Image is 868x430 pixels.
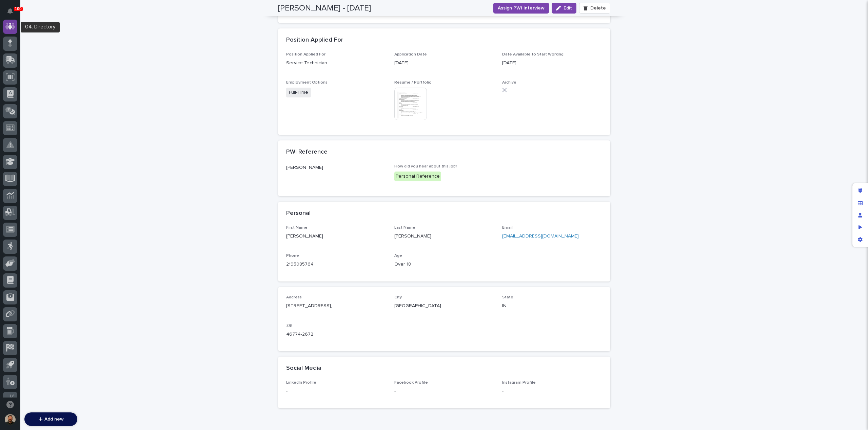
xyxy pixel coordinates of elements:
span: Zip [286,323,292,327]
span: Onboarding Call [49,109,86,115]
h2: PWI Reference [286,149,328,156]
p: [GEOGRAPHIC_DATA] [394,302,494,310]
p: IN [502,302,602,310]
div: Notifications100 [8,8,17,19]
span: Last Name [394,226,415,230]
p: [PERSON_NAME] [394,233,494,240]
p: [PERSON_NAME] [286,164,386,171]
span: Assign PWI Interview [498,5,545,12]
p: [DATE] [394,60,494,67]
span: Position Applied For [286,52,325,56]
p: 46774-2672 [286,331,386,338]
img: 1736555164131-43832dd5-751b-4058-ba23-39d91318e5a0 [7,75,19,87]
h2: Personal [286,210,311,217]
button: Start new chat [115,77,123,85]
span: Email [502,226,513,230]
p: 100 [15,6,22,11]
p: Welcome 👋 [7,27,123,38]
button: users-avatar [3,412,17,427]
a: 🔗Onboarding Call [40,106,89,118]
span: Address [286,295,302,299]
span: Facebook Profile [394,381,428,385]
a: 2195085764 [286,262,314,267]
div: App settings [854,233,866,246]
p: [STREET_ADDRESS], [286,302,386,310]
span: LinkedIn Profile [286,381,316,385]
div: Manage fields and data [854,197,866,209]
div: Personal Reference [394,172,441,181]
p: - [286,388,386,395]
div: Preview as [854,221,866,233]
p: - [502,388,602,395]
span: Age [394,254,402,258]
p: [DATE] [502,60,602,67]
button: Delete [579,3,610,14]
span: How did you hear about this job? [394,164,457,168]
span: Archive [502,81,516,85]
button: Open support chat [3,398,17,412]
div: Manage users [854,209,866,221]
div: 📖 [7,109,12,115]
p: How can we help? [7,38,123,48]
img: Stacker [7,6,20,20]
span: Full-Time [286,88,311,97]
span: City [394,295,402,299]
div: 🔗 [42,109,48,115]
button: Edit [552,3,576,14]
h2: Position Applied For [286,37,343,44]
div: Start new chat [23,75,111,82]
a: 📖Help Docs [4,106,40,118]
div: Edit layout [854,185,866,197]
span: State [502,295,513,299]
span: Pylon [67,125,82,130]
h2: Social Media [286,365,321,372]
span: Date Available to Start Working [502,52,564,56]
button: Add new [24,412,77,426]
h2: [PERSON_NAME] - [DATE] [278,3,371,13]
span: Delete [590,6,606,10]
p: [PERSON_NAME] [286,233,386,240]
span: First Name [286,226,308,230]
div: We're offline, we will be back soon! [23,82,95,87]
button: Notifications [3,4,17,18]
p: Service Technician [286,60,386,67]
span: Edit [564,6,572,10]
a: Powered byPylon [48,125,82,130]
p: Over 18 [394,261,494,268]
span: Help Docs [14,109,37,115]
span: Phone [286,254,299,258]
button: Assign PWI Interview [493,3,549,14]
span: Application Date [394,52,427,56]
span: Resume / Portfolio [394,81,432,85]
p: - [394,388,494,395]
span: Employment Options [286,81,328,85]
a: [EMAIL_ADDRESS][DOMAIN_NAME] [502,234,579,239]
span: Instagram Profile [502,381,536,385]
